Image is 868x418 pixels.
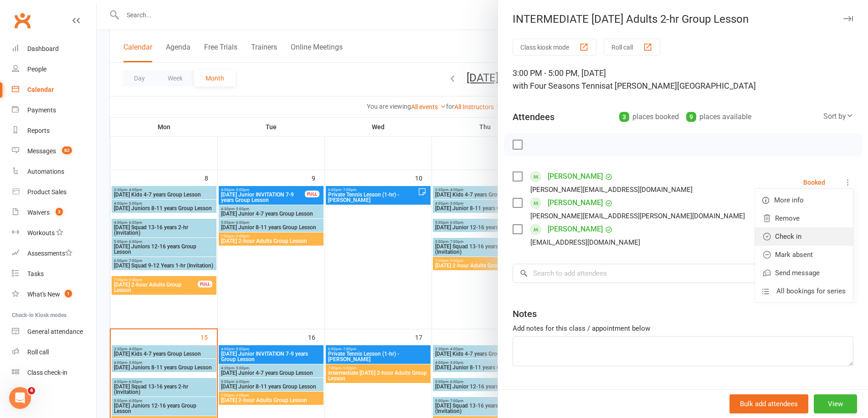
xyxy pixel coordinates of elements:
[12,322,96,342] a: General attendance kiosk mode
[498,13,868,25] div: INTERMEDIATE [DATE] Adults 2-hr Group Lesson
[56,208,63,216] span: 3
[776,286,846,297] span: All bookings for series
[530,237,640,248] div: [EMAIL_ADDRESS][DOMAIN_NAME]
[604,39,660,55] button: Roll call
[27,45,59,52] div: Dashboard
[27,106,56,114] div: Payments
[27,147,56,155] div: Messages
[530,210,745,222] div: [PERSON_NAME][EMAIL_ADDRESS][PERSON_NAME][DOMAIN_NAME]
[686,112,696,122] div: 9
[548,196,603,210] a: [PERSON_NAME]
[27,270,44,277] div: Tasks
[755,191,853,209] a: More info
[513,323,853,334] div: Add notes for this class / appointment below
[65,290,72,297] span: 1
[12,182,96,202] a: Product Sales
[12,264,96,284] a: Tasks
[513,264,853,283] input: Search to add attendees
[548,222,603,237] a: [PERSON_NAME]
[28,387,35,394] span: 4
[729,394,808,413] button: Bulk add attendees
[686,111,751,123] div: places available
[27,188,67,196] div: Product Sales
[62,146,72,154] span: 82
[27,328,83,335] div: General attendance
[12,223,96,243] a: Workouts
[27,86,54,93] div: Calendar
[12,342,96,363] a: Roll call
[513,307,537,320] div: Notes
[27,127,50,134] div: Reports
[814,394,857,413] button: View
[12,363,96,383] a: Class kiosk mode
[755,227,853,246] a: Check in
[12,202,96,223] a: Waivers 3
[27,229,55,237] div: Workouts
[12,284,96,305] a: What's New1
[27,65,46,73] div: People
[513,81,606,91] span: with Four Seasons Tennis
[530,184,693,196] div: [PERSON_NAME][EMAIL_ADDRESS][DOMAIN_NAME]
[9,387,31,409] iframe: Intercom live chat
[513,39,596,55] button: Class kiosk mode
[755,264,853,282] a: Send message
[27,348,49,356] div: Roll call
[27,369,67,376] div: Class check-in
[27,168,64,175] div: Automations
[755,246,853,264] a: Mark absent
[548,169,603,184] a: [PERSON_NAME]
[513,67,853,92] div: 3:00 PM - 5:00 PM, [DATE]
[27,250,72,257] div: Assessments
[619,111,679,123] div: places booked
[27,291,60,298] div: What's New
[513,111,555,123] div: Attendees
[12,59,96,80] a: People
[12,80,96,100] a: Calendar
[619,112,629,122] div: 3
[12,141,96,161] a: Messages 82
[27,209,50,216] div: Waivers
[755,209,853,227] a: Remove
[606,81,756,91] span: at [PERSON_NAME][GEOGRAPHIC_DATA]
[11,9,34,32] a: Clubworx
[12,39,96,59] a: Dashboard
[803,179,825,186] div: Booked
[823,111,853,122] div: Sort by
[755,282,853,300] a: All bookings for series
[12,100,96,121] a: Payments
[12,121,96,141] a: Reports
[12,161,96,182] a: Automations
[12,243,96,264] a: Assessments
[774,195,804,206] span: More info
